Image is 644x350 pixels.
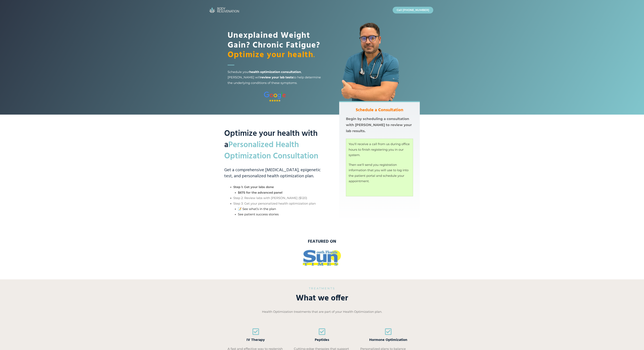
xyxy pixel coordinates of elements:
[228,286,416,291] h6: TREATMENTS
[224,101,326,162] h2: Optimize your health with a
[233,201,326,217] li: Step 3: Get your personalized health optimization plan
[249,70,301,74] strong: health optimization consultation
[224,139,318,163] mark: Personalized Health Optimization Consultation
[393,7,433,13] a: Call [PHONE_NUMBER]
[346,117,412,133] strong: Begin by scheduling a consultation with [PERSON_NAME] to review your lab results.
[238,191,282,194] strong: $675 for the advanced panel
[207,6,241,14] img: BodyRejuvenation
[228,69,322,86] span: Schedule your , [PERSON_NAME] will to help determine the underlying conditions of these symptoms.
[260,75,293,79] strong: review your lab tests
[315,337,329,343] span: Peptides
[228,293,416,304] h2: What we offer
[233,195,326,201] li: Step 2: Review labs with [PERSON_NAME] ($120)
[238,212,279,216] a: See patient success stories
[228,309,416,314] p: Health Optimization treatments that are part of your Health Optimization plan.
[233,185,274,189] strong: Step 1: Get your labs done
[224,239,420,245] h3: featured on
[224,167,326,179] h3: Get a comprehensive [MEDICAL_DATA], epigenetic test, and personalized health optimization plan.
[349,162,410,184] p: Then we'll send you registration information that you will use to log into the patient portal and...
[369,337,407,343] span: Hormone Optimization
[228,49,315,62] mark: .
[238,207,276,211] a: 📝 See what’s in the plan
[246,337,265,343] span: IV Therapy
[389,5,437,15] nav: Primary
[228,29,320,52] strong: Unexplained Weight Gain? Chronic Fatigue?
[356,107,403,114] strong: Schedule a Consultation
[322,20,416,115] img: Dr.-Martinez-Longevity-Expert
[228,49,313,62] strong: Optimize your health
[349,141,410,158] p: You'll receive a call from us during office hours to finish registering you in our system.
